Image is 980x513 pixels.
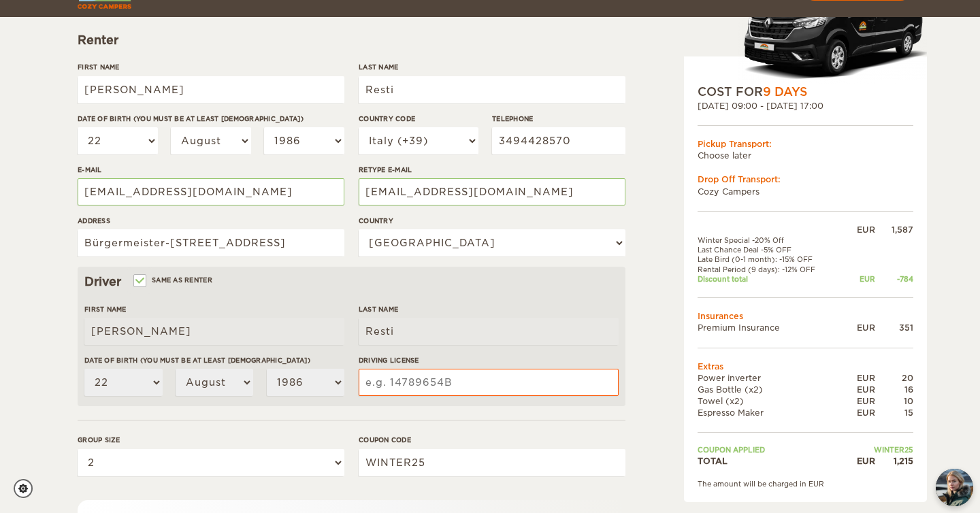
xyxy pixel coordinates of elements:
[875,455,913,467] div: 1,215
[359,216,625,226] label: Country
[875,372,913,384] div: 20
[698,395,843,407] td: Towel (x2)
[843,407,875,418] div: EUR
[359,304,619,314] label: Last Name
[875,224,913,235] div: 1,587
[843,224,875,235] div: EUR
[78,76,344,103] input: e.g. William
[698,445,843,454] td: Coupon applied
[14,479,42,498] a: Cookie settings
[78,178,344,205] input: e.g. example@example.com
[698,100,913,112] div: [DATE] 09:00 - [DATE] 17:00
[698,479,913,489] div: The amount will be charged in EUR
[84,355,344,365] label: Date of birth (You must be at least [DEMOGRAPHIC_DATA])
[698,372,843,384] td: Power inverter
[78,435,344,445] label: Group size
[698,274,843,284] td: Discount total
[843,455,875,467] div: EUR
[359,435,625,445] label: Coupon code
[492,114,625,124] label: Telephone
[135,274,212,286] label: Same as renter
[84,318,344,345] input: e.g. William
[843,384,875,395] div: EUR
[78,165,344,175] label: E-mail
[875,384,913,395] div: 16
[698,322,843,333] td: Premium Insurance
[698,138,913,150] div: Pickup Transport:
[698,245,843,254] td: Last Chance Deal -5% OFF
[698,361,913,372] td: Extras
[698,173,913,185] div: Drop Off Transport:
[78,32,625,48] div: Renter
[763,85,807,99] span: 9 Days
[78,114,344,124] label: Date of birth (You must be at least [DEMOGRAPHIC_DATA])
[875,322,913,333] div: 351
[359,355,619,365] label: Driving License
[698,310,913,322] td: Insurances
[875,395,913,407] div: 10
[78,229,344,256] input: e.g. Street, City, Zip Code
[698,254,843,264] td: Late Bird (0-1 month): -15% OFF
[843,322,875,333] div: EUR
[359,165,625,175] label: Retype E-mail
[698,455,843,467] td: TOTAL
[698,84,913,100] div: COST FOR
[78,62,344,72] label: First Name
[359,318,619,345] input: e.g. Smith
[698,235,843,245] td: Winter Special -20% Off
[936,469,973,506] button: chat-button
[698,150,913,161] td: Choose later
[359,62,625,72] label: Last Name
[698,407,843,418] td: Espresso Maker
[84,304,344,314] label: First Name
[875,407,913,418] div: 15
[843,274,875,284] div: EUR
[135,278,144,286] input: Same as renter
[359,114,478,124] label: Country Code
[698,384,843,395] td: Gas Bottle (x2)
[359,76,625,103] input: e.g. Smith
[359,178,625,205] input: e.g. example@example.com
[843,395,875,407] div: EUR
[78,216,344,226] label: Address
[936,469,973,506] img: Freyja at Cozy Campers
[843,372,875,384] div: EUR
[492,127,625,154] input: e.g. 1 234 567 890
[875,274,913,284] div: -784
[843,445,913,454] td: WINTER25
[359,369,619,396] input: e.g. 14789654B
[698,186,913,197] td: Cozy Campers
[84,274,619,290] div: Driver
[698,265,843,274] td: Rental Period (9 days): -12% OFF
